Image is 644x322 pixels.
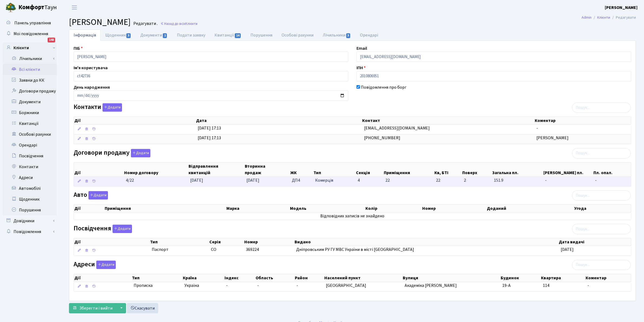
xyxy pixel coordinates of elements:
li: Редагувати [610,15,636,21]
th: Дії [74,205,104,212]
span: [DATE] [561,247,574,253]
th: Серія [209,238,244,246]
a: Боржники [3,107,57,118]
button: Переключити навігацію [68,3,81,12]
th: Номер [422,205,486,212]
a: Особові рахунки [3,129,57,140]
span: Таун [18,3,57,12]
th: Загальна пл. [492,162,543,177]
a: Додати [111,224,132,233]
a: Адреси [3,172,57,183]
th: Марка [226,205,290,212]
a: Порушення [246,29,277,41]
th: Вторинна продаж [244,162,290,177]
span: [DATE] 17:13 [198,125,221,131]
span: 2 [464,177,490,184]
th: Доданий [486,205,574,212]
span: Академіка [PERSON_NAME] [405,283,457,288]
span: - [226,283,228,288]
span: - [587,283,589,288]
span: 151.9 [494,177,541,184]
span: - [296,283,298,288]
a: Повідомлення [3,226,57,237]
span: 3 [126,33,131,38]
label: Email [356,45,367,52]
th: Номер [244,238,294,246]
label: Договори продажу [74,149,150,157]
a: Особові рахунки [277,29,318,41]
label: ІПН [356,65,366,71]
span: Зберегти і вийти [79,305,113,311]
th: Дії [74,117,196,124]
span: [PERSON_NAME] [536,135,569,141]
button: Посвідчення [113,225,132,233]
span: [PERSON_NAME] [69,16,131,28]
img: logo.png [5,2,16,13]
th: Тип [313,162,355,177]
th: Коментар [534,117,631,124]
a: Admin [582,15,592,20]
span: [GEOGRAPHIC_DATA] [326,283,366,288]
label: Авто [74,191,108,200]
th: Тип [150,238,209,246]
th: Номер договору [124,162,188,177]
th: Область [255,274,294,282]
td: Відповідних записів не знайдено [74,213,631,220]
span: 14 [235,33,241,38]
a: Контакти [3,161,57,172]
a: Додати [87,190,108,200]
a: Документи [3,97,57,107]
label: Ім'я користувача [74,65,108,71]
button: Адреси [96,261,116,269]
span: - [257,283,259,288]
a: Клієнти [597,15,610,20]
small: Редагувати . [132,21,158,26]
nav: breadcrumb [573,12,644,23]
a: Документи [136,29,172,41]
span: [PHONE_NUMBER] [364,135,400,141]
a: Подати заявку [172,29,210,41]
label: Контакти [74,103,122,112]
th: Індекс [224,274,255,282]
a: Порушення [3,205,57,215]
span: - [595,177,629,184]
b: [PERSON_NAME] [605,5,638,11]
span: 369224 [246,247,259,253]
a: [PERSON_NAME] [605,4,638,11]
a: Назад до всіхКлієнти [160,21,197,26]
label: Посвідчення [74,225,132,233]
input: Пошук... [572,260,631,270]
th: Вулиця [402,274,500,282]
a: Всі клієнти [3,64,57,75]
span: Прописка [134,283,153,289]
button: Зберегти і вийти [69,303,116,313]
span: 4 [358,177,360,183]
span: [DATE] 17:13 [198,135,221,141]
a: Мої повідомлення148 [3,28,57,39]
input: Пошук... [572,102,631,113]
th: Колір [365,205,422,212]
span: ДП4 [292,177,311,184]
a: Довідники [3,215,57,226]
th: Видано [294,238,558,246]
b: Комфорт [18,3,44,12]
span: 3 [346,33,351,38]
th: Угода [574,205,631,212]
th: Контакт [362,117,534,124]
input: Пошук... [572,224,631,234]
th: Поверх [462,162,492,177]
a: Квитанції [210,29,246,41]
th: Дії [74,238,150,246]
span: Дніпровським РУ ГУ МВС України в місті [GEOGRAPHIC_DATA] [296,247,414,253]
span: Панель управління [14,20,51,26]
a: Додати [130,148,150,157]
a: Щоденник [101,29,136,41]
th: Район [294,274,324,282]
th: Приміщення [104,205,226,212]
th: Тип [131,274,182,282]
a: Щоденник [3,194,57,205]
span: Україна [184,283,222,289]
a: Лічильники [318,29,355,41]
th: Секція [355,162,383,177]
label: ПІБ [74,45,83,52]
